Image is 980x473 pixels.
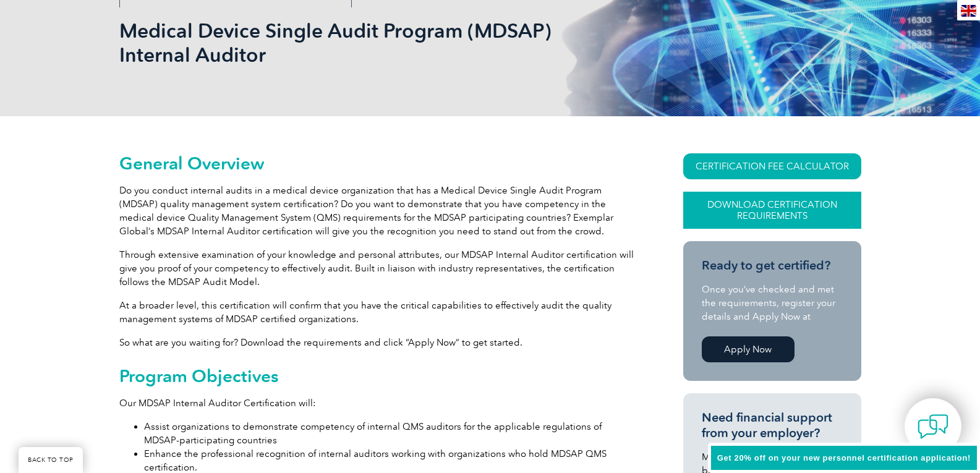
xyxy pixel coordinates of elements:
[119,248,639,289] p: Through extensive examination of your knowledge and personal attributes, our MDSAP Internal Audit...
[119,184,639,238] p: Do you conduct internal audits in a medical device organization that has a Medical Device Single ...
[702,336,795,362] a: Apply Now
[19,447,83,473] a: BACK TO TOP
[717,453,971,462] span: Get 20% off on your new personnel certification application!
[119,366,639,386] h2: Program Objectives
[702,410,843,441] h3: Need financial support from your employer?
[683,153,861,179] a: CERTIFICATION FEE CALCULATOR
[961,5,976,17] img: en
[702,258,843,273] h3: Ready to get certified?
[683,192,861,229] a: Download Certification Requirements
[119,299,639,326] p: At a broader level, this certification will confirm that you have the critical capabilities to ef...
[119,153,639,173] h2: General Overview
[144,420,639,447] li: Assist organizations to demonstrate competency of internal QMS auditors for the applicable regula...
[119,19,594,67] h1: Medical Device Single Audit Program (MDSAP) Internal Auditor
[119,336,639,349] p: So what are you waiting for? Download the requirements and click “Apply Now” to get started.
[702,283,843,323] p: Once you’ve checked and met the requirements, register your details and Apply Now at
[119,396,639,410] p: Our MDSAP Internal Auditor Certification will:
[918,411,948,442] img: contact-chat.png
